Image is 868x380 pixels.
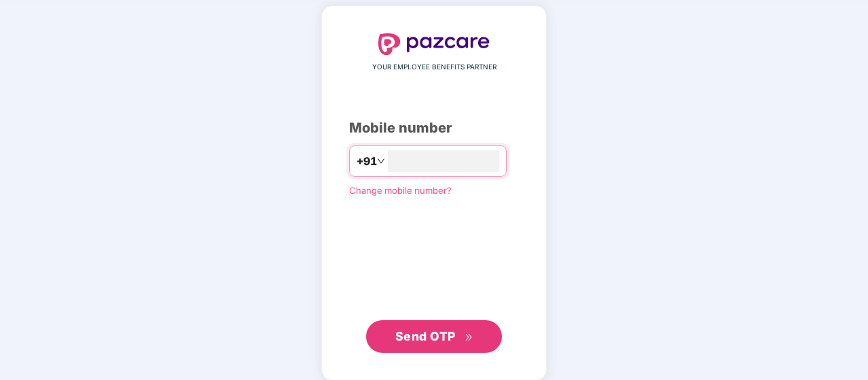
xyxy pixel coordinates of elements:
[349,118,519,139] div: Mobile number
[357,153,377,170] span: +91
[366,320,502,353] button: Send OTPdouble-right
[395,329,456,343] span: Send OTP
[349,185,452,196] a: Change mobile number?
[372,62,496,73] span: YOUR EMPLOYEE BENEFITS PARTNER
[377,157,385,165] span: down
[378,33,490,55] img: logo
[465,333,473,342] span: double-right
